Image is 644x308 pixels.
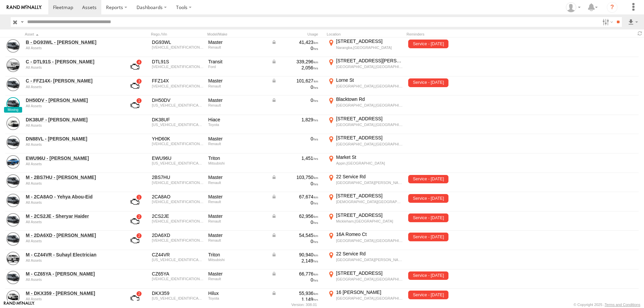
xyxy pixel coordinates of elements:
div: EWU96U [152,155,204,161]
div: CZ44VR [152,252,204,258]
div: Tye Clark [563,2,583,12]
div: MR0HA3CD600379152 [152,296,204,300]
a: View Asset Details [6,194,20,207]
div: undefined [26,220,118,224]
div: 0 [271,200,318,206]
div: Triton [208,252,267,258]
div: DTL91S [152,59,204,65]
div: Renault [208,45,267,49]
div: 1,149 [271,296,318,302]
div: undefined [26,123,118,127]
div: © Copyright 2025 - [574,303,640,307]
span: Service - 07/08/2024 [408,233,448,241]
div: Renault [208,219,267,223]
label: Click to View Current Location [327,116,404,134]
div: Data from Vehicle CANbus [271,59,318,65]
div: [DEMOGRAPHIC_DATA][GEOGRAPHIC_DATA],[GEOGRAPHIC_DATA] [336,199,403,204]
a: View Asset Details [6,213,20,227]
label: Click to View Current Location [327,154,404,172]
div: [GEOGRAPHIC_DATA],[GEOGRAPHIC_DATA] [336,277,403,282]
label: Search Filter Options [600,17,614,27]
a: View Asset Details [6,232,20,246]
div: 2,056 [271,65,318,71]
div: 2CS2JE [152,213,204,219]
div: undefined [26,239,118,243]
div: undefined [26,104,118,108]
div: Data from Vehicle CANbus [271,78,318,84]
div: Model/Make [207,32,268,37]
div: WF0EXXTTGEHK84334 [152,65,204,69]
div: Master [208,194,267,200]
div: VF1VAE5V6K0794065 [152,103,204,107]
label: Click to View Current Location [327,96,404,114]
span: Service - 14/09/2024 [408,40,448,48]
a: View Asset Details [6,39,20,53]
div: Lorne St [336,77,403,83]
div: Data from Vehicle CANbus [271,232,318,238]
label: Click to View Current Location [327,38,404,56]
div: 2BS7HU [152,174,204,180]
a: View Asset with Fault/s [122,59,147,75]
div: [STREET_ADDRESS] [336,135,403,141]
div: 22 Service Rd [336,174,403,180]
span: Refresh [636,30,644,37]
div: Hilux [208,290,267,296]
a: C - FFZ14X- [PERSON_NAME] [26,78,118,84]
div: Triton [208,155,267,161]
span: Service - 13/06/2024 [408,291,448,299]
div: [STREET_ADDRESS] [336,116,403,122]
div: Data from Vehicle CANbus [271,194,318,200]
div: 0 [271,219,318,225]
a: DK38UF - [PERSON_NAME] [26,117,118,123]
div: Master [208,232,267,238]
div: Narangba,[GEOGRAPHIC_DATA] [336,45,403,50]
div: 22 Service Rd [336,251,403,257]
div: undefined [26,142,118,146]
span: Service - 20/04/2023 [408,78,448,87]
div: DK38UF [152,117,204,123]
div: YHD60K [152,136,204,142]
a: View Asset Details [6,290,20,304]
div: VF1MAFEZHP0853000 [152,45,204,49]
a: View Asset with Fault/s [122,290,147,306]
div: [GEOGRAPHIC_DATA],[GEOGRAPHIC_DATA] [336,122,403,127]
a: View Asset with Fault/s [122,78,147,94]
a: Visit our Website [4,301,35,308]
div: VF1MAFEZHL0816096 [152,277,204,281]
div: Usage [270,32,324,37]
a: M - 2BS7HU - [PERSON_NAME] [26,174,118,180]
div: VF1MAFEZCK0793953 [152,219,204,223]
div: Data from Vehicle CANbus [271,174,318,180]
label: Click to View Current Location [327,270,404,288]
a: View Asset Details [6,136,20,149]
a: M - 2CA8AO - Yehya Abou-Eid [26,194,118,200]
div: Toyota [208,123,267,127]
div: [STREET_ADDRESS] [336,193,403,199]
div: Transit [208,59,267,65]
div: DH50DV [152,97,204,103]
a: M - CZ44VR - Suhayl Electrician [26,252,118,258]
a: View Asset Details [6,97,20,111]
div: Market St [336,154,403,160]
label: Search Query [19,17,25,27]
div: [STREET_ADDRESS] [336,38,403,44]
div: JTFHT02P000158544 [152,123,204,127]
a: View Asset with Fault/s [122,97,147,113]
img: rand-logo.svg [7,5,42,10]
div: [GEOGRAPHIC_DATA][PERSON_NAME][GEOGRAPHIC_DATA] [336,180,403,185]
div: Appin,[GEOGRAPHIC_DATA] [336,161,403,166]
div: 16A Romeo Ct [336,231,403,237]
a: View Asset with Fault/s [122,213,147,229]
label: Click to View Current Location [327,231,404,249]
div: Renault [208,103,267,107]
div: Data from Vehicle CANbus [271,290,318,296]
a: DN88VL - [PERSON_NAME] [26,136,118,142]
div: 1,451 [271,155,318,161]
i: ? [607,2,618,13]
div: MMAYJKK10MH002535 [152,258,204,262]
div: [STREET_ADDRESS] [336,270,403,276]
a: B - DG93WL - [PERSON_NAME] [26,39,118,45]
div: Master [208,174,267,180]
div: [GEOGRAPHIC_DATA],[GEOGRAPHIC_DATA] [336,103,403,108]
a: View Asset with Fault/s [122,232,147,248]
